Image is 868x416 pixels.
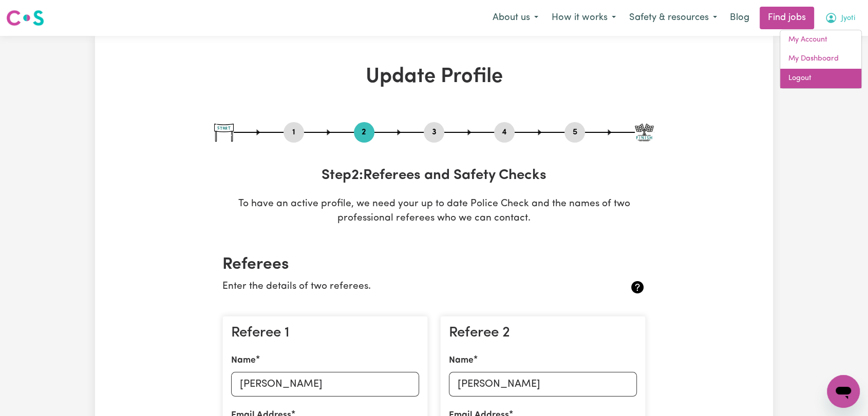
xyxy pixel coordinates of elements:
label: Name [449,354,474,367]
a: Find jobs [760,7,814,29]
a: Blog [724,7,756,29]
button: Go to step 2 [354,126,374,139]
button: Go to step 5 [564,126,585,139]
iframe: Button to launch messaging window [827,375,860,408]
p: To have an active profile, we need your up to date Police Check and the names of two professional... [214,197,654,227]
h3: Referee 2 [449,325,637,342]
p: Enter the details of two referees. [222,280,575,294]
img: Careseekers logo [6,9,44,27]
button: How it works [545,7,622,29]
button: My Account [818,7,862,29]
button: Safety & resources [622,7,724,29]
h3: Step 2 : Referees and Safety Checks [214,167,654,185]
a: Logout [780,69,861,88]
button: Go to step 3 [424,126,444,139]
h3: Referee 1 [231,325,419,342]
a: My Account [780,30,861,50]
a: My Dashboard [780,49,861,69]
a: Careseekers logo [6,6,44,30]
button: Go to step 4 [494,126,515,139]
button: Go to step 1 [284,126,304,139]
h1: Update Profile [214,65,654,89]
label: Name [231,354,256,367]
div: My Account [780,30,862,89]
span: Jyoti [841,13,855,24]
button: About us [486,7,545,29]
h2: Referees [222,255,646,274]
